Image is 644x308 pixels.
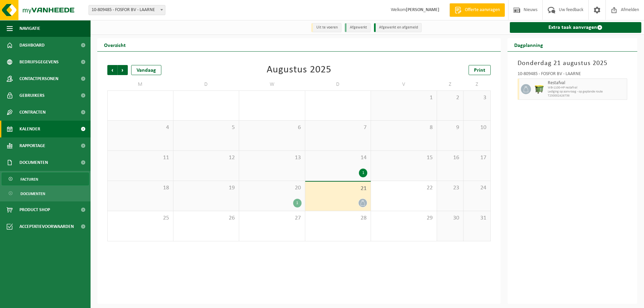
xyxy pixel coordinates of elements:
[440,214,460,222] span: 30
[518,72,628,78] div: 10-809485 - FOSFOR BV - LAARNE
[107,78,173,90] td: M
[374,214,433,222] span: 29
[111,184,170,192] span: 18
[464,78,490,90] td: Z
[467,124,487,131] span: 10
[19,154,48,171] span: Documenten
[309,124,368,131] span: 7
[177,184,236,192] span: 19
[510,22,642,33] a: Extra taak aanvragen
[2,187,89,200] a: Documenten
[305,78,371,90] td: D
[467,184,487,192] span: 24
[19,20,40,37] span: Navigatie
[19,104,46,121] span: Contracten
[293,199,302,207] div: 1
[440,124,460,131] span: 9
[467,214,487,222] span: 31
[107,65,117,75] span: Vorige
[239,78,305,90] td: W
[437,78,464,90] td: Z
[359,169,367,177] div: 1
[469,65,491,75] a: Print
[548,80,626,86] span: Restafval
[20,187,45,200] span: Documenten
[467,94,487,102] span: 3
[463,7,501,13] span: Offerte aanvragen
[177,214,236,222] span: 26
[19,54,59,70] span: Bedrijfsgegevens
[309,185,368,192] span: 21
[374,124,433,131] span: 8
[440,94,460,102] span: 2
[440,154,460,162] span: 16
[19,137,45,154] span: Rapportage
[2,173,89,185] a: Facturen
[19,70,58,87] span: Contactpersonen
[267,65,331,75] div: Augustus 2025
[507,38,550,51] h2: Dagplanning
[309,214,368,222] span: 28
[406,7,439,12] strong: [PERSON_NAME]
[449,3,505,17] a: Offerte aanvragen
[374,184,433,192] span: 22
[345,23,371,32] li: Afgewerkt
[374,154,433,162] span: 15
[243,124,302,131] span: 6
[97,38,132,51] h2: Overzicht
[177,154,236,162] span: 12
[131,65,161,75] div: Vandaag
[548,90,626,94] span: Lediging op aanvraag - op geplande route
[118,65,128,75] span: Volgende
[467,154,487,162] span: 17
[19,37,45,54] span: Dashboard
[548,94,626,98] span: T250002426736
[311,23,341,32] li: Uit te voeren
[177,124,236,131] span: 5
[19,218,74,235] span: Acceptatievoorwaarden
[20,173,38,186] span: Facturen
[374,94,433,102] span: 1
[243,154,302,162] span: 13
[374,23,422,32] li: Afgewerkt en afgemeld
[548,86,626,90] span: WB-1100-HP restafval
[371,78,437,90] td: V
[19,87,45,104] span: Gebruikers
[89,5,165,15] span: 10-809485 - FOSFOR BV - LAARNE
[243,214,302,222] span: 27
[111,124,170,131] span: 4
[474,68,485,73] span: Print
[111,214,170,222] span: 25
[243,184,302,192] span: 20
[173,78,239,90] td: D
[309,154,368,162] span: 14
[440,184,460,192] span: 23
[111,154,170,162] span: 11
[89,5,165,15] span: 10-809485 - FOSFOR BV - LAARNE
[19,121,40,137] span: Kalender
[534,84,544,94] img: WB-1100-HPE-GN-50
[19,201,50,218] span: Product Shop
[518,58,628,68] h3: Donderdag 21 augustus 2025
